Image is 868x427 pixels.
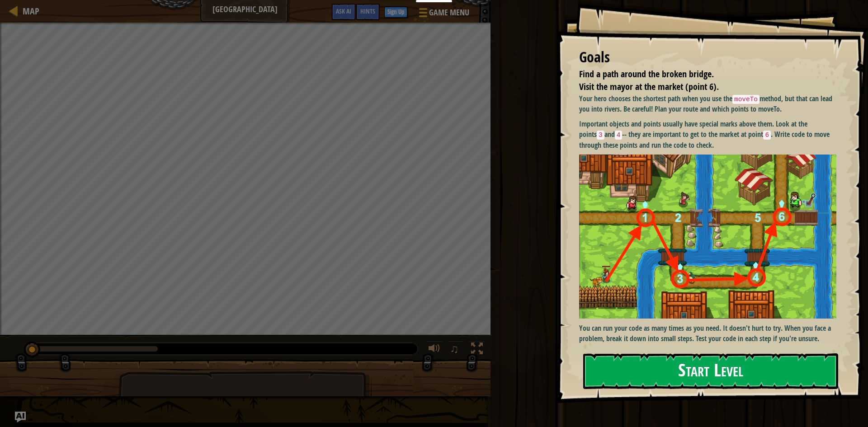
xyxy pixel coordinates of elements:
p: Your hero chooses the shortest path when you use the method, but that can lead you into rivers. B... [579,94,843,114]
button: Adjust volume [425,341,443,359]
p: Important objects and points usually have special marks above them. Look at the points and -- the... [579,119,843,150]
span: Map [23,5,39,17]
code: 3 [597,131,604,140]
span: Find a path around the broken bridge. [579,68,714,80]
button: Game Menu [412,4,475,25]
button: ♫ [448,341,463,359]
code: moveTo [732,95,759,104]
p: You can run your code as many times as you need. It doesn't hurt to try. When you face a problem,... [579,323,843,344]
a: Map [18,5,39,17]
li: Find a path around the broken bridge. [568,68,834,81]
button: Ask AI [15,412,26,422]
button: Ask AI [331,4,356,20]
div: Goals [579,47,836,68]
span: Visit the mayor at the market (point 6). [579,80,719,93]
button: Toggle fullscreen [468,341,486,359]
span: Hints [360,7,375,15]
span: ♫ [450,342,459,356]
li: Visit the mayor at the market (point 6). [568,80,834,94]
button: Sign Up [384,7,407,18]
code: 4 [615,131,623,140]
img: Bbb [579,155,843,319]
button: Start Level [583,353,838,389]
span: Ask AI [336,7,351,15]
span: Game Menu [429,7,469,19]
code: 6 [763,131,771,140]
